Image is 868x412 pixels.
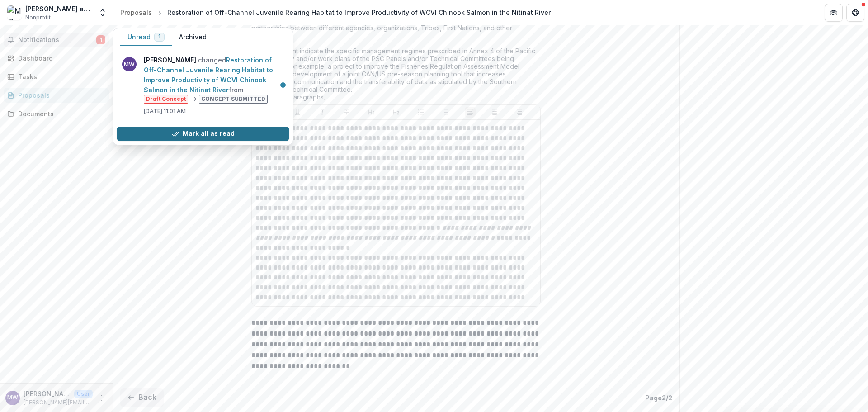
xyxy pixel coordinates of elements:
[24,389,71,398] p: [PERSON_NAME]
[4,69,109,84] a: Tasks
[489,107,500,118] button: Align Center
[96,393,107,403] button: More
[96,4,109,22] button: Open entity switcher
[846,4,864,22] button: Get Help
[117,6,554,19] nav: breadcrumb
[144,56,273,94] a: Restoration of Off-Channel Juvenile Rearing Habitat to Improve Productivity of WCVI Chinook Salmo...
[117,127,289,141] button: Mark all as read
[366,107,377,118] button: Heading 1
[4,88,109,103] a: Proposals
[415,107,426,118] button: Bullet List
[391,107,401,118] button: Heading 2
[25,14,51,22] span: Nonprofit
[514,107,525,118] button: Align Right
[167,8,551,17] div: Restoration of Off-Channel Juvenile Rearing Habitat to Improve Productivity of WCVI Chinook Salmo...
[645,393,672,403] p: Page 2 / 2
[18,109,102,118] div: Documents
[144,55,284,104] p: changed from
[292,107,303,118] button: Underline
[25,4,93,14] div: [PERSON_NAME] and Associates Ltd
[317,107,328,118] button: Italicize
[341,107,352,118] button: Strike
[7,5,22,20] img: M.C. Wright and Associates Ltd
[120,388,164,407] button: Back
[825,4,843,22] button: Partners
[440,107,451,118] button: Ordered List
[172,28,214,46] button: Archived
[117,6,156,19] a: Proposals
[4,106,109,121] a: Documents
[24,398,93,407] p: [PERSON_NAME][EMAIL_ADDRESS][PERSON_NAME][DOMAIN_NAME]
[74,390,93,398] p: User
[4,33,109,47] button: Notifications1
[120,8,152,17] div: Proposals
[96,35,105,44] span: 1
[18,72,102,81] div: Tasks
[18,53,102,63] div: Dashboard
[7,395,18,401] div: Michael Wright
[465,107,476,118] button: Align Left
[18,90,102,100] div: Proposals
[158,33,160,40] span: 1
[120,28,172,46] button: Unread
[18,36,96,44] span: Notifications
[4,51,109,66] a: Dashboard
[251,1,541,104] div: Justify the priority status of the project in question by describing how it fits in with local or...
